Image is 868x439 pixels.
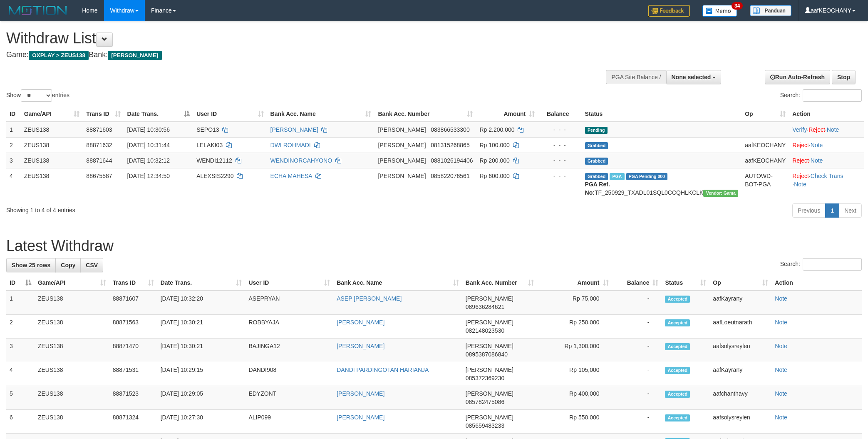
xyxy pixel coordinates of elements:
[157,362,246,386] td: [DATE] 10:29:15
[35,275,109,291] th: Game/API: activate to sort column ascending
[157,291,246,315] td: [DATE] 10:32:20
[157,339,246,362] td: [DATE] 10:30:21
[792,203,826,218] a: Previous
[582,106,742,122] th: Status
[792,157,809,164] a: Reject
[267,106,375,122] th: Bank Acc. Name: activate to sort column ascending
[666,70,722,84] button: None selected
[109,362,157,386] td: 88871531
[109,410,157,434] td: 88871324
[537,362,612,386] td: Rp 105,000
[827,126,839,133] a: Note
[792,142,809,148] a: Reject
[80,258,103,272] a: CSV
[6,410,35,434] td: 6
[792,126,807,133] a: Verify
[157,315,246,339] td: [DATE] 10:30:21
[648,5,690,17] img: Feedback.jpg
[789,153,864,168] td: ·
[83,106,124,122] th: Trans ID: activate to sort column ascending
[124,106,193,122] th: Date Trans.: activate to sort column descending
[61,262,75,268] span: Copy
[709,410,771,434] td: aafsolysreylen
[6,51,570,59] h4: Game: Bank:
[466,399,504,405] span: Copy 085782475086 to clipboard
[431,157,473,164] span: Copy 0881026194406 to clipboard
[6,238,862,254] h1: Latest Withdraw
[832,70,856,84] a: Stop
[6,315,35,339] td: 2
[732,2,743,10] span: 34
[466,414,513,421] span: [PERSON_NAME]
[585,158,608,165] span: Grabbed
[127,126,170,133] span: [DATE] 10:30:56
[86,142,112,148] span: 88871632
[6,339,35,362] td: 3
[86,157,112,164] span: 88871644
[6,203,355,214] div: Showing 1 to 4 of 4 entries
[466,351,508,358] span: Copy 0895387086840 to clipboard
[703,190,738,197] span: Vendor URL: https://trx31.1velocity.biz
[803,258,862,271] input: Search:
[245,275,333,291] th: User ID: activate to sort column ascending
[665,343,690,350] span: Accepted
[709,315,771,339] td: aafLoeutnarath
[775,295,787,302] a: Note
[21,106,83,122] th: Game/API: activate to sort column ascending
[672,74,711,80] span: None selected
[789,106,864,122] th: Action
[462,275,537,291] th: Bank Acc. Number: activate to sort column ascending
[775,319,787,326] a: Note
[612,339,662,362] td: -
[127,157,170,164] span: [DATE] 10:32:12
[479,126,514,133] span: Rp 2.200.000
[811,157,823,164] a: Note
[541,141,578,149] div: - - -
[709,386,771,410] td: aafchanthavy
[665,296,690,303] span: Accepted
[612,362,662,386] td: -
[333,275,462,291] th: Bank Acc. Name: activate to sort column ascending
[196,173,234,179] span: ALEXSIS2290
[6,89,69,102] label: Show entries
[612,386,662,410] td: -
[585,173,608,180] span: Grabbed
[537,339,612,362] td: Rp 1,300,000
[29,51,89,60] span: OXPLAY > ZEUS138
[541,172,578,180] div: - - -
[431,173,469,179] span: Copy 085822076561 to clipboard
[35,291,109,315] td: ZEUS138
[337,295,402,302] a: ASEP [PERSON_NAME]
[839,203,862,218] a: Next
[466,366,513,373] span: [PERSON_NAME]
[109,275,157,291] th: Trans ID: activate to sort column ascending
[742,106,789,122] th: Op: activate to sort column ascending
[21,153,83,168] td: ZEUS138
[811,173,843,179] a: Check Trans
[337,390,384,397] a: [PERSON_NAME]
[127,173,170,179] span: [DATE] 12:34:50
[108,51,161,60] span: [PERSON_NAME]
[479,157,509,164] span: Rp 200.000
[270,173,312,179] a: ECHA MAHESA
[775,343,787,349] a: Note
[789,137,864,153] td: ·
[86,173,112,179] span: 88675587
[466,390,513,397] span: [PERSON_NAME]
[35,315,109,339] td: ZEUS138
[466,295,513,302] span: [PERSON_NAME]
[109,291,157,315] td: 88871607
[6,122,21,138] td: 1
[6,362,35,386] td: 4
[6,291,35,315] td: 1
[35,386,109,410] td: ZEUS138
[245,315,333,339] td: ROBBYAJA
[466,319,513,326] span: [PERSON_NAME]
[378,173,426,179] span: [PERSON_NAME]
[742,137,789,153] td: aafKEOCHANY
[6,386,35,410] td: 5
[431,142,469,148] span: Copy 081315268865 to clipboard
[771,275,862,291] th: Action
[808,126,825,133] a: Reject
[35,339,109,362] td: ZEUS138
